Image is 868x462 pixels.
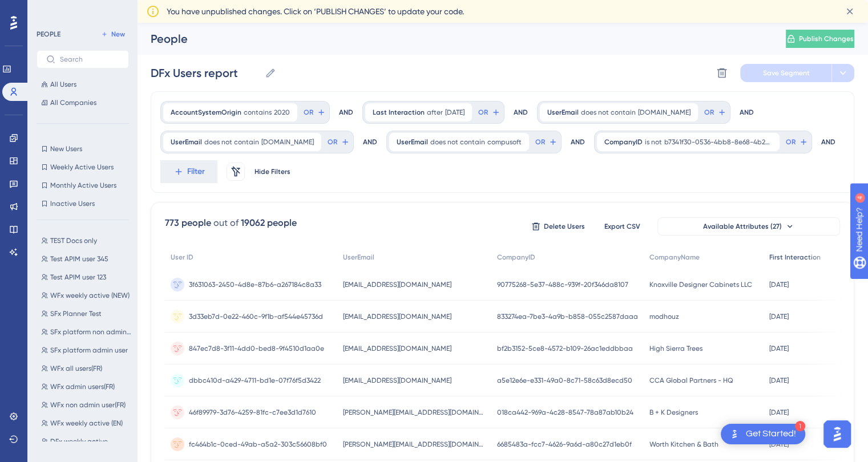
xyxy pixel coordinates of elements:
div: AND [740,101,754,124]
button: Filter [160,160,217,183]
span: New [111,30,125,39]
span: 90775268-5e37-488c-939f-20f346da8107 [497,280,628,289]
span: OR [786,137,796,147]
span: [EMAIL_ADDRESS][DOMAIN_NAME] [343,376,451,385]
button: SFx platform admin user [37,343,136,357]
span: is not [645,137,662,147]
button: Weekly Active Users [37,160,129,174]
span: [PERSON_NAME][EMAIL_ADDRESS][DOMAIN_NAME] [343,408,486,417]
span: WFx non admin user(FR) [50,400,126,410]
span: [PERSON_NAME][EMAIL_ADDRESS][DOMAIN_NAME] [343,440,486,449]
span: Hide Filters [255,167,290,176]
span: Save Segment [763,68,810,78]
span: AccountSystemOrigin [171,108,241,117]
span: does not contain [430,137,485,147]
span: OR [478,108,488,117]
button: SFx platform non admin user [37,325,136,339]
span: Publish Changes [799,34,854,43]
div: AND [514,101,528,124]
button: New Users [37,142,129,156]
span: [EMAIL_ADDRESS][DOMAIN_NAME] [343,344,451,353]
div: out of [213,216,239,230]
div: 1 [795,421,805,431]
span: 833274ea-7be3-4a9b-b858-055c2587daaa [497,312,638,321]
span: b7341f30-0536-4bb8-8e68-4b20b2e98613 [664,137,772,147]
button: OR [302,103,327,121]
span: [DATE] [445,108,465,117]
span: [DOMAIN_NAME] [638,108,691,117]
span: [EMAIL_ADDRESS][DOMAIN_NAME] [343,280,451,289]
span: CCA Global Partners - HQ [649,376,733,385]
span: B + K Designers [649,408,698,417]
span: Test APIM user 345 [50,254,108,264]
span: does not contain [204,137,259,147]
span: SFx platform non admin user [50,327,131,337]
span: Export CSV [604,222,640,231]
span: fc464b1c-0ced-49ab-a5a2-303c56608bf0 [189,440,327,449]
input: Segment Name [151,65,260,81]
span: modhouz [649,312,679,321]
span: All Companies [50,98,96,107]
span: a5e12e6e-e331-49a0-8c71-58c63d8ecd50 [497,376,632,385]
span: UserEmail [343,253,374,262]
div: AND [339,101,353,124]
span: compusoft [487,137,522,147]
div: People [151,31,757,47]
span: does not contain [581,108,636,117]
span: 3f631063-2450-4d8e-87b6-a267184c8a33 [189,280,321,289]
span: bf2b3152-5ce8-4572-b109-26ac1eddbbaa [497,344,633,353]
button: Inactive Users [37,197,129,210]
span: Last Interaction [373,108,425,117]
span: WFx admin users(FR) [50,382,115,391]
button: WFx weekly active (EN) [37,416,136,430]
span: 6685483a-fcc7-4626-9a6d-a80c27d1eb0f [497,440,632,449]
span: All Users [50,80,76,89]
span: First Interaction [769,253,821,262]
span: WFx weekly active (EN) [50,419,123,428]
span: Filter [187,165,205,179]
div: 773 people [165,216,211,230]
div: 4 [79,6,83,15]
span: Available Attributes (27) [703,222,782,231]
span: dbbc410d-a429-4711-bd1e-07f76f5d3422 [189,376,321,385]
button: DFx weekly active [37,435,136,448]
button: New [97,27,129,41]
span: Worth Kitchen & Bath [649,440,718,449]
span: You have unpublished changes. Click on ‘PUBLISH CHANGES’ to update your code. [167,5,464,18]
button: WFx weekly active (NEW) [37,289,136,302]
span: CompanyID [497,253,535,262]
span: TEST Docs only [50,236,97,245]
span: UserEmail [397,137,428,147]
span: WFx weekly active (NEW) [50,291,130,300]
button: All Users [37,78,129,91]
span: UserEmail [171,137,202,147]
button: Save Segment [740,64,831,82]
span: 018ca442-969a-4c28-8547-78a87ab10b24 [497,408,633,417]
span: OR [704,108,714,117]
span: [DOMAIN_NAME] [261,137,314,147]
button: OR [703,103,728,121]
button: Available Attributes (27) [657,217,840,236]
time: [DATE] [769,313,789,321]
button: TEST Docs only [37,234,136,248]
span: Test APIM user 123 [50,273,106,282]
button: All Companies [37,96,129,110]
span: New Users [50,144,82,153]
button: OR [534,133,559,151]
span: Knoxville Designer Cabinets LLC [649,280,752,289]
time: [DATE] [769,440,789,448]
span: 46f89979-3d76-4259-81fc-c7ee3d1d7610 [189,408,316,417]
span: Need Help? [27,3,71,17]
button: SFx Planner Test [37,307,136,321]
span: 847ec7d8-3f11-4dd0-bed8-9f4510d1aa0e [189,344,324,353]
div: AND [363,131,377,153]
span: contains [244,108,272,117]
button: Test APIM user 123 [37,270,136,284]
span: High Sierra Trees [649,344,703,353]
div: AND [821,131,835,153]
img: launcher-image-alternative-text [728,427,741,441]
span: [EMAIL_ADDRESS][DOMAIN_NAME] [343,312,451,321]
time: [DATE] [769,376,789,384]
span: Delete Users [544,222,585,231]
